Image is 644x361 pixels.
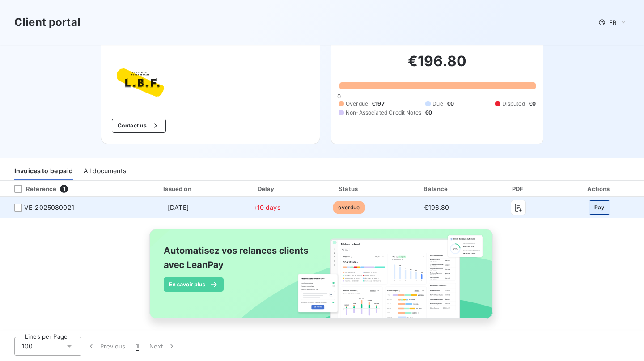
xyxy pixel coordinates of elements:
img: Company logo [112,61,169,104]
span: VE-2025080021 [24,203,74,212]
div: Invoices to be paid [14,161,73,180]
span: [DATE] [168,204,189,211]
span: overdue [333,201,365,214]
button: Previous [81,337,131,356]
div: Delay [229,184,305,193]
span: €0 [447,100,454,108]
span: FR [609,19,616,26]
img: banner [141,224,503,334]
span: 1 [136,342,139,351]
span: +10 days [253,204,281,211]
div: Issued on [131,184,225,193]
span: Non-Associated Credit Notes [346,109,421,117]
h3: Client portal [14,14,80,30]
span: 0 [337,93,341,100]
span: €0 [425,109,432,117]
span: 100 [22,342,33,351]
div: All documents [84,161,126,180]
span: Disputed [502,100,525,108]
span: Overdue [346,100,368,108]
button: Next [144,337,182,356]
button: Pay [589,200,610,215]
h2: €196.80 [339,52,536,79]
div: Status [309,184,390,193]
div: Balance [393,184,480,193]
button: Contact us [112,119,166,133]
span: €197 [372,100,385,108]
button: 1 [131,337,144,356]
span: Due [432,100,443,108]
div: Actions [556,184,642,193]
div: Reference [7,185,56,193]
span: 1 [60,185,68,193]
div: PDF [484,184,553,193]
span: €196.80 [424,204,449,211]
span: €0 [529,100,536,108]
